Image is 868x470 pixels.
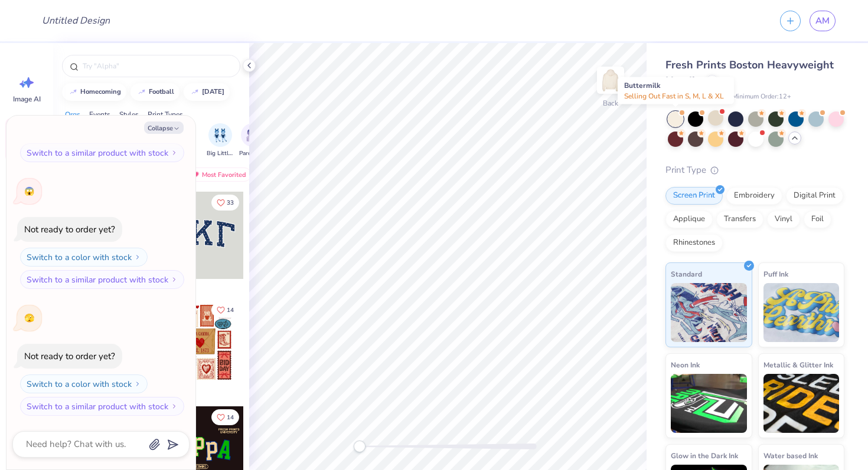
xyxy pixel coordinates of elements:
[671,268,702,280] span: Standard
[119,109,139,120] div: Styles
[665,234,723,252] div: Rhinestones
[207,149,234,158] span: Big Little Reveal
[68,88,78,96] img: trend_line.gif
[227,415,234,420] span: 14
[815,14,830,28] span: AM
[665,58,834,88] span: Fresh Prints Boston Heavyweight Hoodie
[214,129,227,142] img: Big Little Reveal Image
[732,92,791,102] span: Minimum Order: 12 +
[20,374,148,393] button: Switch to a color with stock
[137,88,146,96] img: trend_line.gif
[665,163,844,177] div: Print Type
[24,186,34,197] span: 😱
[763,268,788,280] span: Puff Ink
[207,123,234,158] div: filter for Big Little Reveal
[227,307,234,313] span: 14
[246,129,260,142] img: Parent's Weekend Image
[171,403,178,410] img: Switch to a similar product with stock
[148,109,183,120] div: Print Types
[20,397,184,416] button: Switch to a similar product with stock
[211,302,239,318] button: Like
[239,123,266,158] button: filter button
[603,98,618,109] div: Back
[211,409,239,425] button: Like
[239,123,266,158] div: filter for Parent's Weekend
[171,276,178,283] img: Switch to a similar product with stock
[716,211,763,228] div: Transfers
[32,9,119,32] input: Untitled Design
[24,350,115,362] div: Not ready to order yet?
[665,187,723,205] div: Screen Print
[149,88,174,95] div: football
[671,359,700,371] span: Neon Ink
[81,60,233,72] input: Try "Alpha"
[24,313,34,324] span: 🫣
[20,248,148,267] button: Switch to a color with stock
[89,109,110,120] div: Events
[171,149,178,156] img: Switch to a similar product with stock
[763,283,840,342] img: Puff Ink
[804,211,831,228] div: Foil
[239,149,266,158] span: Parent's Weekend
[810,11,836,31] a: AM
[624,91,724,101] span: Selling Out Fast in S, M, L & XL
[227,200,234,206] span: 33
[599,68,622,92] img: Back
[671,283,747,342] img: Standard
[665,211,713,228] div: Applique
[190,88,200,96] img: trend_line.gif
[24,224,115,235] div: Not ready to order yet?
[134,254,141,261] img: Switch to a color with stock
[20,143,184,162] button: Switch to a similar product with stock
[671,374,747,433] img: Neon Ink
[211,195,239,211] button: Like
[726,187,782,205] div: Embroidery
[13,94,41,104] span: Image AI
[144,121,184,134] button: Collapse
[134,380,141,387] img: Switch to a color with stock
[184,83,230,101] button: [DATE]
[130,83,180,101] button: football
[767,211,800,228] div: Vinyl
[80,88,121,95] div: homecoming
[618,77,734,104] div: Buttermilk
[763,359,833,371] span: Metallic & Glitter Ink
[763,374,840,433] img: Metallic & Glitter Ink
[786,187,843,205] div: Digital Print
[763,449,818,462] span: Water based Ink
[671,449,738,462] span: Glow in the Dark Ink
[20,270,184,289] button: Switch to a similar product with stock
[65,109,80,120] div: Orgs
[354,441,366,452] div: Accessibility label
[185,167,252,182] div: Most Favorited
[62,83,126,101] button: homecoming
[207,123,234,158] button: filter button
[202,88,224,95] div: halloween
